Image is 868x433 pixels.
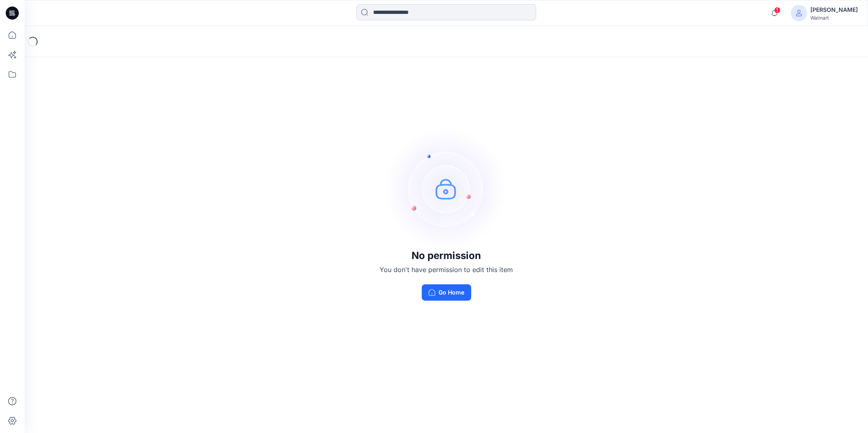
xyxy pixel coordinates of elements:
[810,5,858,15] div: [PERSON_NAME]
[380,265,513,275] p: You don't have permission to edit this item
[796,10,802,16] svg: avatar
[810,15,858,21] div: Walmart
[422,284,471,301] button: Go Home
[380,250,513,261] h3: No permission
[774,7,781,13] span: 1
[385,127,508,250] img: no-perm.svg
